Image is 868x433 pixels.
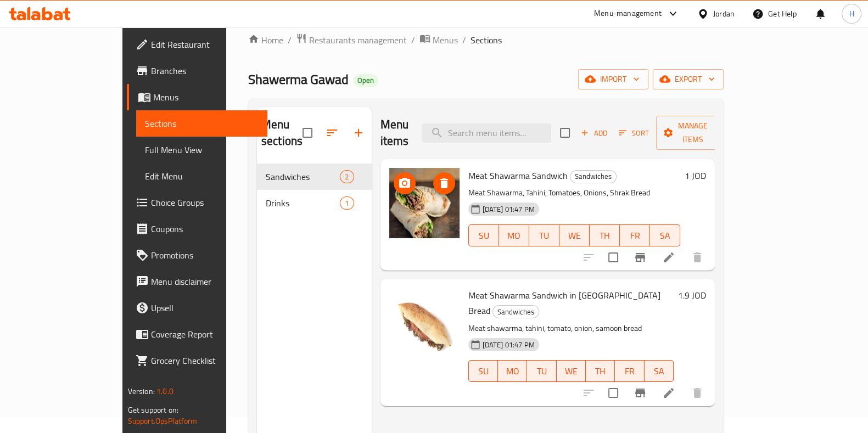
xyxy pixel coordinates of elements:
[296,33,407,47] a: Restaurants management
[570,170,617,183] div: Sandwiches
[128,384,155,398] span: Version:
[576,125,612,142] span: Add item
[257,164,372,190] div: Sandwiches2
[665,119,721,147] span: Manage items
[345,120,372,146] button: Add section
[380,116,409,149] h2: Menu items
[156,384,173,398] span: 1.0.0
[353,76,378,85] span: Open
[531,363,552,379] span: TU
[557,360,586,382] button: WE
[612,125,656,142] span: Sort items
[127,216,267,242] a: Coupons
[340,196,354,210] div: items
[615,360,644,382] button: FR
[662,386,675,400] a: Edit menu item
[127,242,267,268] a: Promotions
[319,120,345,146] span: Sort sections
[502,363,523,379] span: MO
[151,354,259,367] span: Grocery Checklist
[713,8,735,20] div: Jordan
[527,360,556,382] button: TU
[684,380,710,406] button: delete
[627,244,653,271] button: Branch-specific-item
[127,31,267,58] a: Edit Restaurant
[578,69,648,89] button: import
[309,33,407,47] span: Restaurants management
[478,340,539,350] span: [DATE] 01:47 PM
[594,228,615,244] span: TH
[654,228,676,244] span: SA
[145,170,259,183] span: Edit Menu
[151,249,259,262] span: Promotions
[503,228,525,244] span: MO
[468,167,568,184] span: Meat Shawarma Sandwich
[127,295,267,321] a: Upsell
[662,251,675,264] a: Edit menu item
[127,268,267,295] a: Menu disclaimer
[340,172,353,182] span: 2
[340,198,353,209] span: 1
[127,58,267,84] a: Branches
[653,69,724,89] button: export
[849,8,854,20] span: H
[266,170,340,183] span: Sandwiches
[127,321,267,347] a: Coverage Report
[624,228,646,244] span: FR
[145,143,259,156] span: Full Menu View
[127,189,267,216] a: Choice Groups
[594,7,662,20] div: Menu-management
[153,91,259,104] span: Menus
[136,137,267,163] a: Full Menu View
[529,224,559,246] button: TU
[389,168,460,238] img: Meat Shawarma Sandwich
[340,170,354,183] div: items
[685,168,706,183] h6: 1 JOD
[151,38,259,51] span: Edit Restaurant
[650,224,680,246] button: SA
[151,196,259,209] span: Choice Groups
[248,33,724,47] nav: breadcrumb
[561,363,581,379] span: WE
[576,125,612,142] button: Add
[127,84,267,110] a: Menus
[499,224,529,246] button: MO
[492,305,539,318] div: Sandwiches
[649,363,669,379] span: SA
[411,33,415,47] li: /
[257,190,372,216] div: Drinks1
[468,322,674,335] p: Meat shawarma, tahini, tomato, onion, samoon bread
[353,74,378,87] div: Open
[389,288,460,358] img: Meat Shawarma Sandwich in Samoon Bread
[587,72,640,86] span: import
[493,306,539,318] span: Sandwiches
[433,172,455,194] button: delete image
[579,127,609,139] span: Add
[498,360,527,382] button: MO
[145,117,259,130] span: Sections
[468,224,499,246] button: SU
[433,33,458,47] span: Menus
[678,288,706,303] h6: 1.9 JOD
[564,228,585,244] span: WE
[266,196,340,210] span: Drinks
[257,159,372,221] nav: Menu sections
[590,363,611,379] span: TH
[620,224,650,246] button: FR
[473,363,494,379] span: SU
[473,228,495,244] span: SU
[127,347,267,374] a: Grocery Checklist
[462,33,466,47] li: /
[534,228,555,244] span: TU
[296,121,319,144] span: Select all sections
[248,67,349,92] span: Shawerma Gawad
[662,72,715,86] span: export
[627,380,653,406] button: Branch-specific-item
[645,360,674,382] button: SA
[656,116,730,150] button: Manage items
[128,403,178,417] span: Get support on:
[419,33,458,47] a: Menus
[151,328,259,341] span: Coverage Report
[136,110,267,137] a: Sections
